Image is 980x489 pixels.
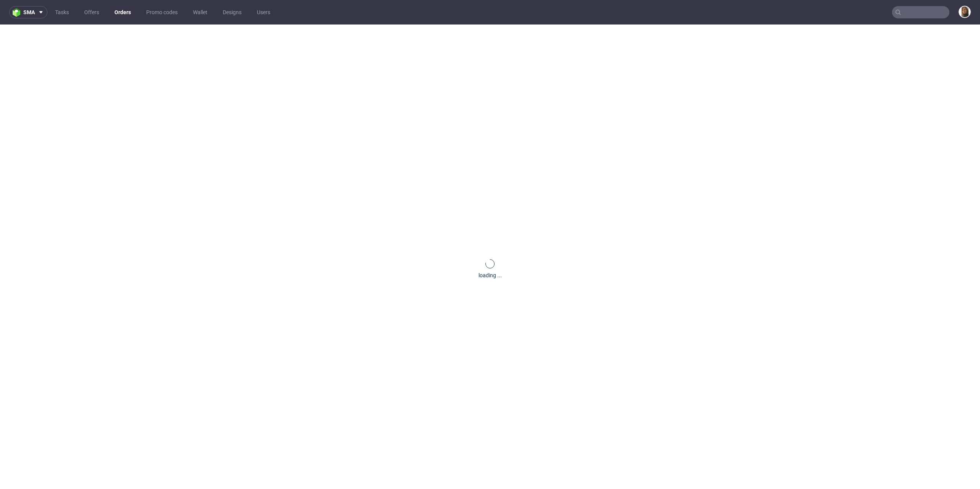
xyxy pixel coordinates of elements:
a: Tasks [51,6,73,18]
a: Offers [80,6,104,18]
img: Angelina Marć [959,7,970,17]
a: Orders [110,6,136,18]
button: sma [9,6,47,18]
a: Promo codes [142,6,182,18]
a: Wallet [188,6,212,18]
img: logo [13,8,23,17]
a: Designs [218,6,246,18]
span: sma [23,10,35,15]
div: loading ... [479,271,502,279]
a: Users [252,6,275,18]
